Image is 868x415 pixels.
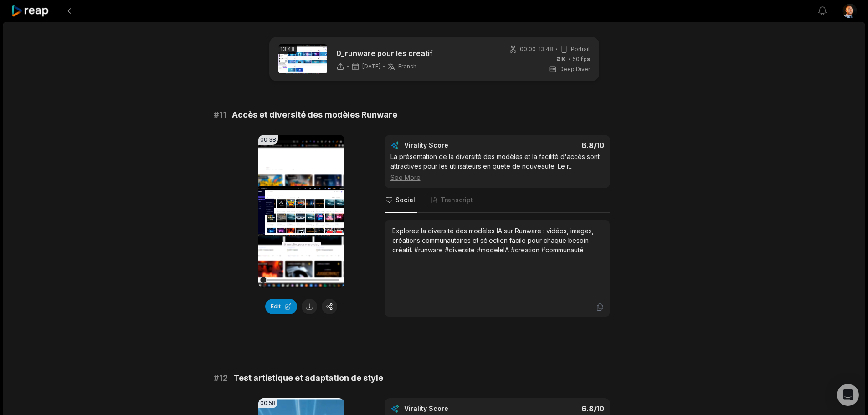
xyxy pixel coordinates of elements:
[232,108,397,121] span: Accès et diversité des modèles Runware
[390,173,604,182] div: See More
[560,65,590,73] span: Deep Diver
[233,372,383,384] span: Test artistique et adaptation de style
[265,299,297,314] button: Edit
[506,141,604,150] div: 6.8 /10
[214,108,226,121] span: # 11
[336,48,433,59] p: 0_runware pour les creatif
[278,44,297,54] div: 13:48
[571,45,590,53] span: Portrait
[398,63,416,70] span: French
[385,188,610,213] nav: Tabs
[520,45,553,53] span: 00:00 - 13:48
[395,195,415,205] span: Social
[258,135,344,288] video: Your browser does not support mp4 format.
[404,404,502,413] div: Virality Score
[506,404,604,413] div: 6.8 /10
[441,195,473,205] span: Transcript
[390,152,604,182] div: La présentation de la diversité des modèles et la facilité d'accès sont attractives pour les util...
[581,56,590,62] span: fps
[362,63,380,70] span: [DATE]
[392,226,602,255] div: Explorez la diversité des modèles IA sur Runware : vidéos, images, créations communautaires et sé...
[837,384,859,406] div: Open Intercom Messenger
[214,372,228,384] span: # 12
[573,55,590,63] span: 50
[404,141,502,150] div: Virality Score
